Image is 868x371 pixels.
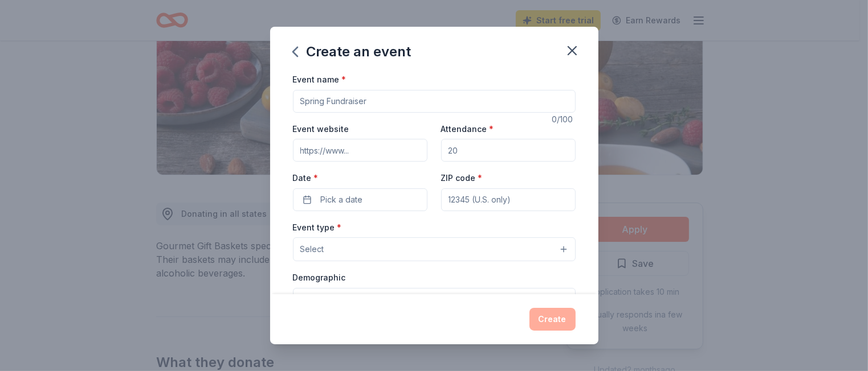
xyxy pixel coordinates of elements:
span: Pick a date [321,193,363,207]
span: Select [300,242,324,256]
label: Event name [293,74,347,85]
label: Event type [293,222,342,233]
label: Date [293,172,427,184]
input: 12345 (U.S. only) [441,188,576,211]
div: Create an event [293,43,411,61]
span: Select [300,293,324,307]
label: ZIP code [441,172,483,184]
div: 0 /100 [552,113,576,126]
label: Demographic [293,272,346,283]
button: Select [293,288,576,312]
label: Attendance [441,123,494,135]
button: Pick a date [293,188,427,211]
input: 20 [441,139,576,162]
label: Event website [293,123,349,135]
input: Spring Fundraiser [293,90,576,113]
button: Select [293,237,576,261]
input: https://www... [293,139,427,162]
